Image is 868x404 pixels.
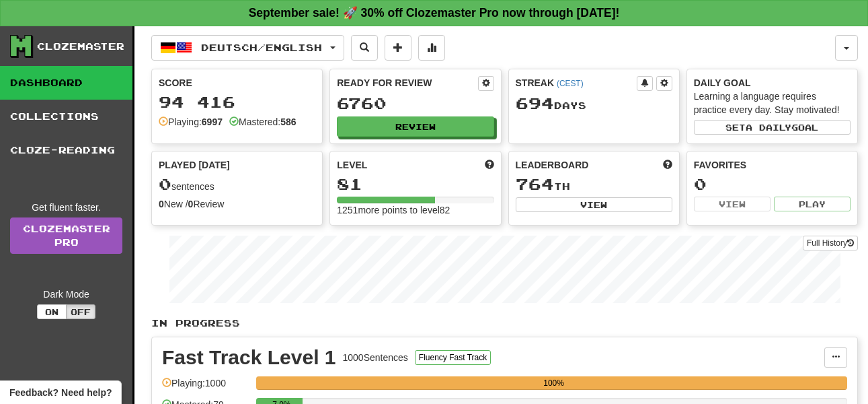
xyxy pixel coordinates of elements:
button: Deutsch/English [151,35,344,61]
div: 1251 more points to level 82 [337,203,494,217]
div: Score [159,76,315,90]
button: Off [66,304,95,319]
span: Played [DATE] [159,158,230,172]
div: 81 [337,176,494,193]
div: Streak [516,76,637,90]
strong: September sale! 🚀 30% off Clozemaster Pro now through [DATE]! [249,6,620,20]
div: Playing: 1000 [162,376,249,399]
p: In Progress [151,316,858,330]
button: Seta dailygoal [694,120,851,135]
div: Ready for Review [337,76,477,90]
div: 1000 Sentences [343,351,408,364]
span: 0 [159,174,171,193]
strong: 0 [159,199,164,209]
button: More stats [418,35,445,61]
span: Deutsch / English [201,42,322,53]
span: Score more points to level up [485,158,494,172]
span: Open feedback widget [9,386,112,399]
button: Review [337,116,494,137]
div: Playing: [159,115,223,129]
div: 6760 [337,95,494,112]
div: Day s [516,95,672,112]
a: ClozemasterPro [10,217,122,254]
div: 94 416 [159,94,315,110]
button: Search sentences [351,35,378,61]
span: 764 [516,174,554,193]
span: Leaderboard [516,158,589,172]
button: Full History [803,236,858,250]
a: (CEST) [557,79,584,88]
span: 694 [516,94,554,112]
span: This week in points, UTC [663,158,672,172]
strong: 586 [280,116,296,127]
div: Fast Track Level 1 [162,347,336,368]
div: Clozemaster [37,40,124,53]
div: Learning a language requires practice every day. Stay motivated! [694,90,851,116]
button: Play [774,197,851,211]
div: Daily Goal [694,76,851,90]
div: Mastered: [229,115,297,129]
button: Add sentence to collection [385,35,411,61]
span: Level [337,158,367,172]
div: Get fluent faster. [10,201,122,214]
button: Fluency Fast Track [415,350,491,365]
div: Favorites [694,158,851,172]
div: 0 [694,176,851,193]
div: th [516,176,672,193]
div: 100% [260,376,847,390]
span: a daily [746,123,791,132]
div: sentences [159,176,315,193]
strong: 0 [188,199,194,209]
button: View [694,197,771,211]
button: On [37,304,67,319]
strong: 6997 [202,116,223,127]
div: New / Review [159,197,315,211]
button: View [516,197,672,212]
div: Dark Mode [10,288,122,301]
